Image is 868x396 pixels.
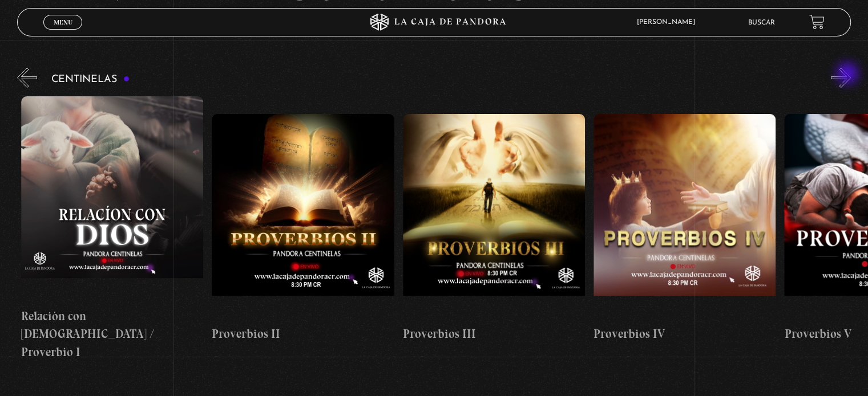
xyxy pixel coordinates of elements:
[403,96,585,361] a: Proverbios III
[594,325,776,343] h4: Proverbios IV
[21,307,203,361] h4: Relación con [DEMOGRAPHIC_DATA] / Proverbio I
[594,96,776,361] a: Proverbios IV
[212,325,394,343] h4: Proverbios II
[831,68,851,88] button: Next
[54,19,72,26] span: Menu
[21,96,203,361] a: Relación con [DEMOGRAPHIC_DATA] / Proverbio I
[631,19,706,26] span: [PERSON_NAME]
[748,19,775,26] a: Buscar
[17,68,37,88] button: Previous
[51,74,130,85] h3: Centinelas
[809,14,825,30] a: View your shopping cart
[50,28,76,36] span: Cerrar
[403,325,585,343] h4: Proverbios III
[212,96,394,361] a: Proverbios II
